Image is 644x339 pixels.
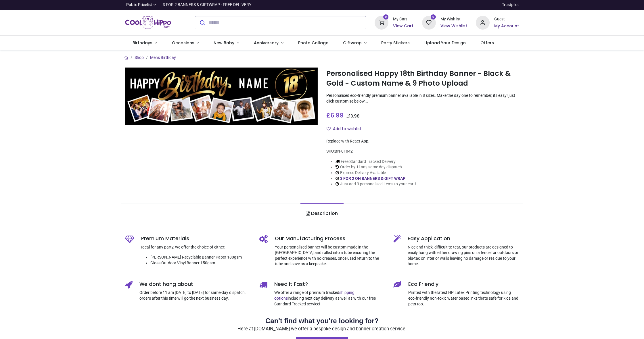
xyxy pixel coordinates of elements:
li: Order by 11am, same day dispatch [336,164,416,170]
li: Just add 3 personalised items to your cart! [336,181,416,187]
span: New Baby [214,40,234,46]
h5: Our Manufacturing Process [275,235,385,242]
a: Mens Birthday [150,55,176,60]
p: Personalised eco-friendly premium banner available in 8 sizes. Make the day one to remember, its ... [326,93,519,104]
h5: Need it Fast? [274,281,385,288]
div: My Wishlist [440,16,467,22]
span: Birthdays [133,40,152,46]
a: Anniversary [246,36,291,51]
button: Submit [195,16,209,29]
span: Anniversary [254,40,279,46]
h5: We dont hang about [139,281,251,288]
h5: Eco Friendly [408,281,519,288]
h5: Premium Materials [141,235,251,242]
a: Giftwrap [336,36,374,51]
a: Public Pricelist [125,2,156,8]
h2: Can't find what you're looking for? [125,316,519,326]
a: Trustpilot [502,2,519,8]
li: Express Delivery Available [336,170,416,176]
a: New Baby [206,36,247,51]
a: Description [300,203,343,224]
i: Add to wishlist [327,127,331,131]
span: 13.98 [349,113,360,119]
div: 3 FOR 2 BANNERS & GIFTWRAP - FREE DELIVERY [163,2,251,8]
a: View Wishlist [440,23,467,29]
span: 6.99 [330,111,344,120]
button: Add to wishlistAdd to wishlist [326,124,366,134]
p: Nice and thick, difficult to tear, our products are designed to easily hang with either drawing p... [408,244,519,267]
a: View Cart [393,23,413,29]
p: Ideal for any party, we offer the choice of either: [141,244,251,250]
li: Free Standard Tracked Delivery [336,159,416,165]
p: Your personalised banner will be custom made in the [GEOGRAPHIC_DATA] and rolled into a tube ensu... [275,244,385,267]
div: SKU: [326,149,519,154]
a: 3 FOR 2 ON BANNERS & GIFT WRAP [340,176,405,181]
p: Printed with the latest HP Latex Printing technology using eco-friendly non-toxic water based ink... [408,290,519,307]
a: Logo of Cool Hippo [125,15,171,31]
span: £ [326,111,344,120]
a: 0 [422,20,436,24]
div: My Cart [393,16,413,22]
a: Birthdays [125,36,164,51]
span: Photo Collage [298,40,328,46]
span: Offers [480,40,494,46]
a: Shop [135,55,144,60]
a: My Account [494,23,519,29]
a: 0 [375,20,388,24]
span: £ [346,113,360,119]
h1: Personalised Happy 18th Birthday Banner - Black & Gold - Custom Name & 9 Photo Upload [326,69,519,88]
div: Replace with React App. [326,138,519,144]
p: We offer a range of premium tracked including next day delivery as well as with our free Standard... [274,290,385,307]
span: BN-01042 [335,149,353,153]
sup: 0 [383,14,389,20]
span: Occasions [172,40,194,46]
div: Guest [494,16,519,22]
p: Order before 11 am [DATE] to [DATE] for same-day dispatch, orders after this time will go the nex... [139,290,251,301]
img: Cool Hippo [125,15,171,31]
span: Public Pricelist [126,2,152,8]
img: Personalised Happy 18th Birthday Banner - Black & Gold - Custom Name & 9 Photo Upload [125,68,318,125]
li: [PERSON_NAME] Recyclable Banner Paper 180gsm [150,255,251,260]
p: Here at [DOMAIN_NAME] we offer a bespoke design and banner creation service. [125,326,519,332]
span: Upload Your Design [424,40,466,46]
span: Party Stickers [381,40,410,46]
span: Giftwrap [343,40,362,46]
a: Occasions [164,36,206,51]
sup: 0 [431,14,436,20]
h5: Easy Application [408,235,519,242]
li: Gloss Outdoor Vinyl Banner 150gsm [150,260,251,266]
